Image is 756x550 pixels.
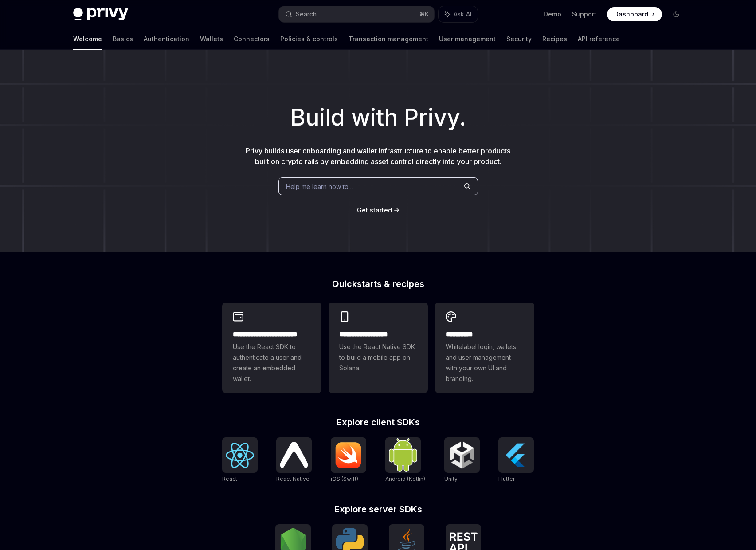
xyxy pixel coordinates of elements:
[222,437,258,483] a: ReactReact
[385,475,425,482] span: Android (Kotlin)
[73,8,128,20] img: dark logo
[331,437,366,483] a: iOS (Swift)iOS (Swift)
[357,206,392,214] span: Get started
[419,11,429,18] span: ⌘ K
[498,437,534,483] a: FlutterFlutter
[144,28,189,50] a: Authentication
[446,342,524,384] span: Whitelabel login, wallets, and user management with your own UI and branding.
[234,28,270,50] a: Connectors
[296,9,321,20] div: Search...
[280,442,308,467] img: React Native
[14,100,742,135] h1: Build with Privy.
[444,437,480,483] a: UnityUnity
[389,438,417,471] img: Android (Kotlin)
[286,182,353,191] span: Help me learn how to…
[233,342,311,384] span: Use the React SDK to authenticate a user and create an embedded wallet.
[669,7,683,21] button: Toggle dark mode
[542,28,567,50] a: Recipes
[614,10,648,19] span: Dashboard
[607,7,662,21] a: Dashboard
[73,28,102,50] a: Welcome
[276,437,312,483] a: React NativeReact Native
[339,342,417,373] span: Use the React Native SDK to build a mobile app on Solana.
[276,475,309,482] span: React Native
[222,475,237,482] span: React
[279,6,434,22] button: Search...⌘K
[454,10,471,19] span: Ask AI
[385,437,425,483] a: Android (Kotlin)Android (Kotlin)
[578,28,620,50] a: API reference
[334,442,363,468] img: iOS (Swift)
[502,441,530,469] img: Flutter
[222,505,534,514] h2: Explore server SDKs
[246,146,510,166] span: Privy builds user onboarding and wallet infrastructure to enable better products built on crypto ...
[200,28,223,50] a: Wallets
[357,206,392,215] a: Get started
[439,28,496,50] a: User management
[222,279,534,288] h2: Quickstarts & recipes
[444,475,458,482] span: Unity
[222,418,534,427] h2: Explore client SDKs
[435,302,534,393] a: **** *****Whitelabel login, wallets, and user management with your own UI and branding.
[331,475,358,482] span: iOS (Swift)
[498,475,515,482] span: Flutter
[226,443,254,468] img: React
[544,10,561,19] a: Demo
[506,28,532,50] a: Security
[572,10,596,19] a: Support
[329,302,428,393] a: **** **** **** ***Use the React Native SDK to build a mobile app on Solana.
[113,28,133,50] a: Basics
[280,28,338,50] a: Policies & controls
[448,441,476,469] img: Unity
[349,28,428,50] a: Transaction management
[439,6,478,22] button: Ask AI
